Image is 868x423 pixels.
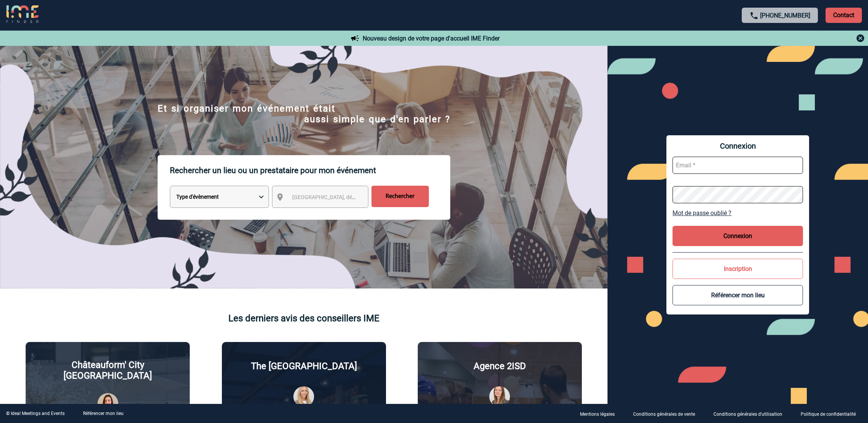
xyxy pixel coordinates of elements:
[673,285,803,305] button: Référencer mon lieu
[83,411,124,416] a: Référencer mon lieu
[6,411,65,416] div: © Ideal Meetings and Events
[633,412,695,417] p: Conditions générales de vente
[673,141,803,151] span: Connexion
[707,410,795,417] a: Conditions générales d'utilisation
[795,410,868,417] a: Politique de confidentialité
[760,12,810,19] a: [PHONE_NUMBER]
[713,412,782,417] p: Conditions générales d'utilisation
[170,155,450,186] p: Rechercher un lieu ou un prestataire pour mon événement
[574,410,627,417] a: Mentions légales
[371,186,429,207] input: Rechercher
[749,11,759,20] img: call-24-px.png
[292,194,399,200] span: [GEOGRAPHIC_DATA], département, région...
[627,410,707,417] a: Conditions générales de vente
[826,8,862,23] p: Contact
[673,157,803,174] input: Email *
[801,412,856,417] p: Politique de confidentialité
[673,259,803,279] button: Inscription
[673,226,803,246] button: Connexion
[580,412,615,417] p: Mentions légales
[673,209,803,217] a: Mot de passe oublié ?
